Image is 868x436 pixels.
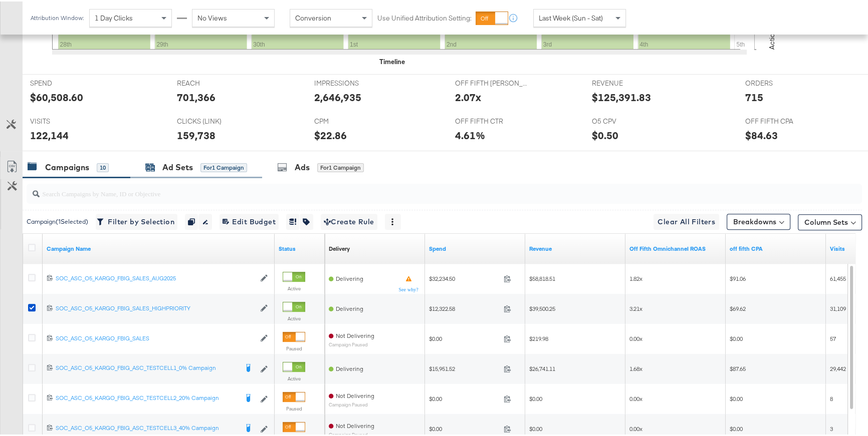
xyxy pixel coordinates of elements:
[223,214,276,227] span: Edit Budget
[658,214,715,227] span: Clear All Filters
[97,162,109,171] div: 10
[455,77,530,87] span: OFF FIFTH [PERSON_NAME]
[56,362,238,370] div: SOC_ASC_O5_KARGO_FBIG_ASC_TESTCELL1_0% Campaign
[629,423,642,431] span: 0.00x
[592,127,618,141] div: $0.50
[324,214,374,227] span: Create Rule
[830,333,836,341] span: 57
[529,363,555,371] span: $26,741.11
[329,430,374,436] sub: Campaign Paused
[47,243,271,251] a: Your campaign name.
[283,344,305,350] label: Paused
[56,422,238,430] div: SOC_ASC_O5_KARGO_FBIG_ASC_TESTCELL3_40% Campaign
[830,363,846,371] span: 29,442
[455,115,530,125] span: OFF FIFTH CTR
[745,115,820,125] span: OFF FIFTH CPA
[336,330,374,338] span: Not Delivering
[295,160,310,172] div: Ads
[830,273,846,281] span: 61,455
[767,25,776,48] text: Actions
[379,56,405,65] div: Timeline
[592,77,667,87] span: REVENUE
[730,243,822,251] a: o5cpa
[96,212,177,228] button: Filter by Selection
[654,212,719,228] button: Clear All Filters
[529,273,555,281] span: $58,818.51
[56,392,238,402] a: SOC_ASC_O5_KARGO_FBIG_ASC_TESTCELL2_20% Campaign
[56,303,255,311] a: SOC_ASC_O5_KARGO_FBIG_SALES_HIGHPRIORITY
[329,400,374,406] sub: Campaign Paused
[329,243,350,251] a: Reflects the ability of your Ad Campaign to achieve delivery based on ad states, schedule and bud...
[745,77,820,87] span: ORDERS
[314,77,389,87] span: IMPRESSIONS
[830,303,846,311] span: 31,109
[429,363,500,371] span: $15,951.52
[629,303,642,311] span: 3.21x
[727,212,790,228] button: Breakdowns
[283,314,305,320] label: Active
[629,363,642,371] span: 1.68x
[629,273,642,281] span: 1.82x
[30,127,69,141] div: 122,144
[745,127,778,141] div: $84.63
[529,333,548,341] span: $219.98
[317,162,364,171] div: for 1 Campaign
[455,89,481,103] div: 2.07x
[283,404,305,410] label: Paused
[314,115,389,125] span: CPM
[830,423,833,431] span: 3
[730,333,743,341] span: $0.00
[177,115,252,125] span: CLICKS (LINK)
[429,303,500,311] span: $12,322.58
[27,216,88,225] div: Campaign ( 1 Selected)
[56,392,238,400] div: SOC_ASC_O5_KARGO_FBIG_ASC_TESTCELL2_20% Campaign
[629,393,642,401] span: 0.00x
[336,420,374,428] span: Not Delivering
[377,12,472,22] label: Use Unified Attribution Setting:
[314,127,347,141] div: $22.86
[798,213,862,229] button: Column Sets
[429,273,500,281] span: $32,234.50
[177,89,215,103] div: 701,366
[830,393,833,401] span: 8
[730,423,743,431] span: $0.00
[56,333,255,341] a: SOC_ASC_O5_KARGO_FBIG_SALES
[30,13,84,20] div: Attribution Window:
[45,160,89,172] div: Campaigns
[329,340,374,346] sub: Campaign Paused
[429,333,500,341] span: $0.00
[200,162,247,171] div: for 1 Campaign
[529,393,542,401] span: $0.00
[56,303,255,311] div: SOC_ASC_O5_KARGO_FBIG_SALES_HIGHPRIORITY
[429,423,500,431] span: $0.00
[529,303,555,311] span: $39,500.25
[56,333,255,341] div: SOC_ASC_O5_KARGO_FBIG_SALES
[429,243,521,251] a: The total amount spent to date.
[56,422,238,432] a: SOC_ASC_O5_KARGO_FBIG_ASC_TESTCELL3_40% Campaign
[56,273,255,281] div: SOC_ASC_O5_KARGO_FBIG_SALES_AUG2025
[177,77,252,87] span: REACH
[220,212,279,228] button: Edit Budget
[40,178,786,198] input: Search Campaigns by Name, ID or Objective
[529,423,542,431] span: $0.00
[629,243,722,251] a: 9/20 Update
[30,115,105,125] span: VISITS
[30,89,83,103] div: $60,508.60
[295,12,331,21] span: Conversion
[56,362,238,372] a: SOC_ASC_O5_KARGO_FBIG_ASC_TESTCELL1_0% Campaign
[629,333,642,341] span: 0.00x
[336,363,363,371] span: Delivering
[745,89,763,103] div: 715
[336,303,363,311] span: Delivering
[730,393,743,401] span: $0.00
[197,12,227,21] span: No Views
[730,363,746,371] span: $87.65
[283,374,305,380] label: Active
[56,273,255,281] a: SOC_ASC_O5_KARGO_FBIG_SALES_AUG2025
[177,127,215,141] div: 159,738
[99,214,174,227] span: Filter by Selection
[321,212,377,228] button: Create Rule
[314,89,361,103] div: 2,646,935
[429,393,500,401] span: $0.00
[336,273,363,281] span: Delivering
